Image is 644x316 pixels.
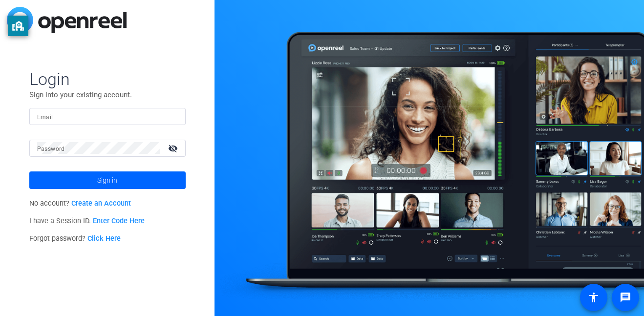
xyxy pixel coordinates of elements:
span: No account? [29,199,131,208]
mat-icon: visibility_off [162,141,186,155]
button: privacy banner [8,16,28,36]
a: Click Here [87,234,121,243]
mat-label: Password [37,146,65,152]
p: Sign into your existing account. [29,89,186,100]
span: I have a Session ID. [29,217,145,225]
img: blue-gradient.svg [7,7,127,33]
button: Sign in [29,171,186,189]
input: Enter Email Address [37,110,178,122]
mat-icon: message [620,292,631,303]
a: Enter Code Here [93,217,145,225]
span: Sign in [97,168,117,192]
mat-label: Email [37,114,53,121]
span: Login [29,69,186,89]
span: Forgot password? [29,234,121,243]
mat-icon: accessibility [588,292,600,303]
a: Create an Account [71,199,131,208]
